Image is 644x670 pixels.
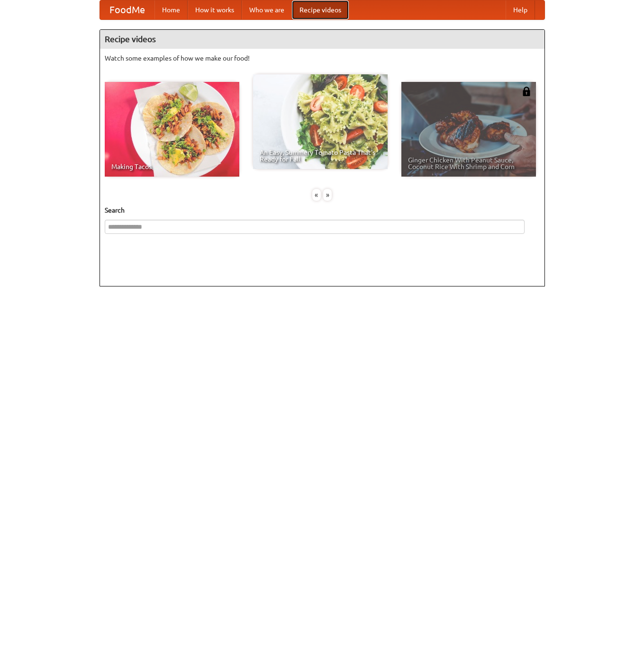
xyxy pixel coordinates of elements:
a: Who we are [242,0,292,19]
span: An Easy, Summery Tomato Pasta That's Ready for Fall [260,149,381,162]
p: Watch some examples of how we make our food! [105,54,540,63]
div: » [323,189,332,201]
div: « [312,189,321,201]
a: FoodMe [100,0,154,19]
a: Help [506,0,535,19]
h5: Search [105,205,540,215]
a: Recipe videos [292,0,349,19]
h4: Recipe videos [100,30,544,49]
a: Making Tacos [105,82,239,177]
span: Making Tacos [111,163,233,170]
img: 483408.png [522,87,531,96]
a: An Easy, Summery Tomato Pasta That's Ready for Fall [253,74,388,169]
a: Home [154,0,188,19]
a: How it works [188,0,242,19]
